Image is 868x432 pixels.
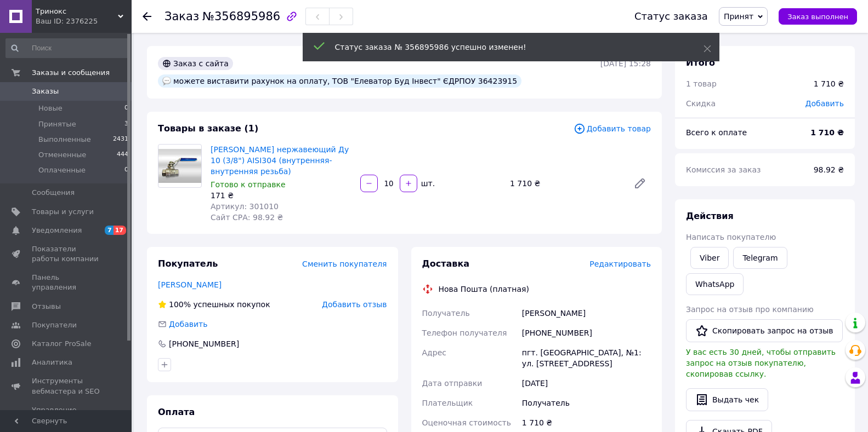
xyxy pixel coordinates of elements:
[158,280,222,289] a: [PERSON_NAME]
[211,145,349,176] a: [PERSON_NAME] нержавеющий Ду 10 (3/8") AISI304 (внутренняя-внутренняя резьба)
[422,329,507,337] span: Телефон получателя
[422,309,470,318] span: Получатель
[38,165,86,175] span: Оплаченные
[574,123,651,135] span: Добавить товар
[733,247,787,269] a: Telegram
[520,323,653,343] div: [PHONE_NUMBER]
[520,393,653,413] div: Получатель
[418,178,436,189] div: шт.
[124,119,128,129] span: 3
[520,373,653,393] div: [DATE]
[686,388,768,411] button: Выдать чек
[787,13,848,21] span: Заказ выполнен
[520,303,653,323] div: [PERSON_NAME]
[117,150,128,160] span: 444
[143,11,151,22] div: Вернуться назад
[158,57,233,70] div: Заказ с сайта
[810,128,844,137] b: 1 710 ₴
[686,233,776,241] span: Написать покупателю
[422,258,470,269] span: Доставка
[422,379,483,388] span: Дата отправки
[436,284,532,295] div: Нова Пошта (платная)
[32,188,75,198] span: Сообщения
[32,244,101,264] span: Показатели работы компании
[158,299,270,310] div: успешных покупок
[302,260,387,268] span: Сменить покупателя
[38,150,86,160] span: Отмененные
[814,78,844,89] div: 1 710 ₴
[158,74,521,88] div: можете виставити рахунок на оплату, ТОВ "Елеватор Буд Інвест" ЄДРПОУ 36423915
[686,211,734,221] span: Действия
[520,343,653,373] div: пгт. [GEOGRAPHIC_DATA], №1: ул. [STREET_ADDRESS]
[335,42,676,53] div: Статус заказа № 356895986 успешно изменен!
[202,10,280,23] span: №356895986
[211,213,283,222] span: Сайт СРА: 98.92 ₴
[124,165,128,175] span: 0
[32,302,61,312] span: Отзывы
[422,418,512,427] span: Оценочная стоимость
[168,338,240,349] div: [PHONE_NUMBER]
[686,79,717,88] span: 1 товар
[158,149,201,183] img: Кран шаровой нержавеющий Ду 10 (3/8") AISI304 (внутренняя-внутренняя резьба)
[158,407,195,417] span: Оплата
[724,12,753,21] span: Принят
[113,135,128,145] span: 2431
[506,176,625,191] div: 1 710 ₴
[686,273,744,295] a: WhatsApp
[32,68,110,78] span: Заказы и сообщения
[169,320,207,329] span: Добавить
[158,123,258,134] span: Товары в заказе (1)
[32,405,101,425] span: Управление сайтом
[36,16,132,26] div: Ваш ID: 2376225
[814,165,844,174] span: 98.92 ₴
[32,320,77,330] span: Покупатели
[32,273,101,292] span: Панель управления
[169,300,191,309] span: 100%
[32,207,94,217] span: Товары и услуги
[629,172,651,194] a: Редактировать
[162,77,171,85] img: :speech_balloon:
[32,87,59,96] span: Заказы
[32,339,91,349] span: Каталог ProSale
[105,226,114,235] span: 7
[158,258,218,269] span: Покупатель
[32,226,82,235] span: Уведомления
[690,247,729,269] a: Viber
[686,99,716,108] span: Скидка
[164,10,199,23] span: Заказ
[686,348,836,378] span: У вас есть 30 дней, чтобы отправить запрос на отзыв покупателю, скопировав ссылку.
[686,165,761,174] span: Комиссия за заказ
[5,38,129,58] input: Поиск
[634,11,708,22] div: Статус заказа
[38,135,91,145] span: Выполненные
[322,300,387,309] span: Добавить отзыв
[124,103,128,113] span: 0
[686,305,814,314] span: Запрос на отзыв про компанию
[589,260,651,268] span: Редактировать
[38,103,63,113] span: Новые
[211,180,286,189] span: Готово к отправке
[805,99,844,108] span: Добавить
[36,7,118,16] span: Тринокс
[211,202,279,211] span: Артикул: 301010
[422,399,473,407] span: Плательщик
[686,128,747,137] span: Всего к оплате
[38,119,76,129] span: Принятые
[211,190,351,201] div: 171 ₴
[422,348,446,357] span: Адрес
[779,8,857,25] button: Заказ выполнен
[686,319,843,342] button: Скопировать запрос на отзыв
[114,226,126,235] span: 17
[32,358,72,367] span: Аналитика
[32,376,101,396] span: Инструменты вебмастера и SEO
